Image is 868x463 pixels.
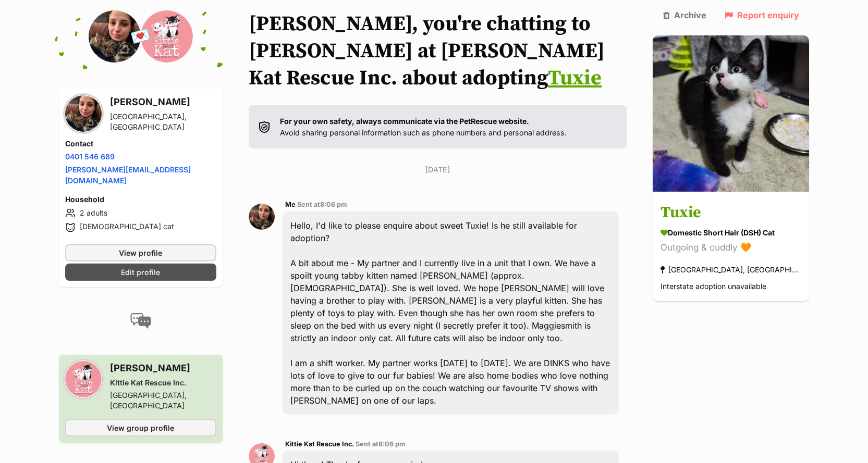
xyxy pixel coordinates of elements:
li: [DEMOGRAPHIC_DATA] cat [65,221,216,234]
p: Avoid sharing personal information such as phone numbers and personal address. [280,116,567,138]
a: Tuxie Domestic Short Hair (DSH) Cat Outgoing & cuddly 🧡 [GEOGRAPHIC_DATA], [GEOGRAPHIC_DATA] Inte... [653,193,809,301]
img: Tuxie [653,35,809,192]
a: 0401 546 689 [65,152,115,161]
span: Kittie Kat Rescue Inc. [285,440,354,448]
p: [DATE] [249,164,627,175]
div: Hello, I'd like to please enquire about sweet Tuxie! Is he still available for adoption? A bit ab... [283,211,619,415]
h3: [PERSON_NAME] [110,95,216,109]
a: Edit profile [65,264,216,281]
h4: Contact [65,139,216,149]
h3: [PERSON_NAME] [110,361,216,376]
a: View group profile [65,419,216,436]
li: 2 adults [65,207,216,219]
img: Kittie Kat Rescue Inc. profile pic [65,361,102,397]
div: Outgoing & cuddly 🧡 [661,241,801,255]
img: Laura Haig profile pic [89,10,141,62]
img: conversation-icon-4a6f8262b818ee0b60e3300018af0b2d0b884aa5de6e9bcb8d3d4eeb1a70a7c4.svg [130,313,151,329]
a: Tuxie [548,65,602,91]
span: Sent at [356,440,406,448]
img: Laura Haig profile pic [249,204,275,230]
h1: [PERSON_NAME], you're chatting to [PERSON_NAME] at [PERSON_NAME] Kat Rescue Inc. about adopting [249,10,627,92]
a: Report enquiry [725,10,799,20]
img: Kittie Kat Rescue Inc. profile pic [141,10,193,62]
div: [GEOGRAPHIC_DATA], [GEOGRAPHIC_DATA] [661,262,801,277]
span: 💌 [129,25,152,47]
h3: Tuxie [661,201,801,224]
div: Kittie Kat Rescue Inc. [110,378,216,388]
div: [GEOGRAPHIC_DATA], [GEOGRAPHIC_DATA] [110,111,216,132]
span: Interstate adoption unavailable [661,282,766,291]
span: Sent at [297,201,347,208]
img: Laura Haig profile pic [65,95,102,132]
a: [PERSON_NAME][EMAIL_ADDRESS][DOMAIN_NAME] [65,165,191,185]
div: [GEOGRAPHIC_DATA], [GEOGRAPHIC_DATA] [110,390,216,411]
strong: For your own safety, always communicate via the PetRescue website. [280,117,529,126]
span: View group profile [107,422,174,433]
span: 8:06 pm [320,201,347,208]
div: Domestic Short Hair (DSH) Cat [661,227,801,238]
a: View profile [65,244,216,261]
span: View profile [119,247,162,258]
span: Edit profile [121,267,160,278]
span: 8:06 pm [378,440,406,448]
h4: Household [65,194,216,205]
a: Archive [663,10,706,20]
span: Me [285,201,296,208]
